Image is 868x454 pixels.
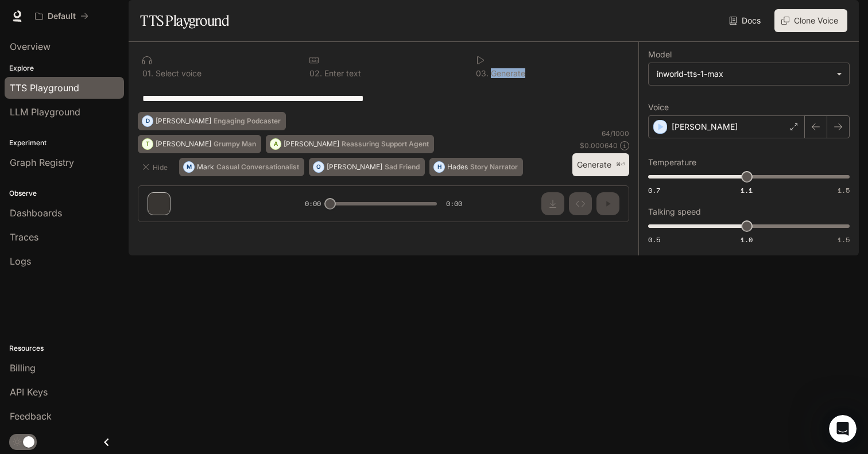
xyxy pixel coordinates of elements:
[838,235,850,245] span: 1.5
[142,69,153,77] p: 0 1 .
[30,5,94,28] button: All workspaces
[342,141,429,148] p: Reassuring Support Agent
[648,51,672,59] p: Model
[602,129,629,138] p: 64 / 1000
[648,158,696,166] p: Temperature
[142,112,153,130] div: D
[429,158,523,176] button: HHadesStory Narrator
[153,69,201,77] p: Select voice
[489,69,525,77] p: Generate
[322,69,361,77] p: Enter text
[648,208,701,216] p: Talking speed
[447,164,468,170] p: Hades
[385,164,420,170] p: Sad Friend
[156,141,211,148] p: [PERSON_NAME]
[774,9,847,32] button: Clone Voice
[197,164,214,170] p: Mark
[741,235,753,245] span: 1.0
[140,9,229,32] h1: TTS Playground
[616,161,625,168] p: ⌘⏎
[829,415,857,443] iframe: Intercom live chat
[313,158,324,176] div: O
[138,158,175,176] button: Hide
[270,135,281,153] div: A
[572,153,629,177] button: Generate⌘⏎
[48,11,76,21] p: Default
[648,103,669,111] p: Voice
[672,121,738,133] p: [PERSON_NAME]
[138,112,286,130] button: D[PERSON_NAME]Engaging Podcaster
[214,118,281,125] p: Engaging Podcaster
[309,158,425,176] button: O[PERSON_NAME]Sad Friend
[470,164,518,170] p: Story Narrator
[214,141,256,148] p: Grumpy Man
[284,141,339,148] p: [PERSON_NAME]
[476,69,489,77] p: 0 3 .
[648,235,660,245] span: 0.5
[327,164,382,170] p: [PERSON_NAME]
[309,69,322,77] p: 0 2 .
[649,63,849,85] div: inworld-tts-1-max
[727,9,765,32] a: Docs
[138,135,261,153] button: T[PERSON_NAME]Grumpy Man
[434,158,444,176] div: H
[179,158,304,176] button: MMarkCasual Conversationalist
[266,135,434,153] button: A[PERSON_NAME]Reassuring Support Agent
[741,185,753,195] span: 1.1
[648,185,660,195] span: 0.7
[657,68,831,80] div: inworld-tts-1-max
[216,164,299,170] p: Casual Conversationalist
[156,118,211,125] p: [PERSON_NAME]
[184,158,194,176] div: M
[838,185,850,195] span: 1.5
[142,135,153,153] div: T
